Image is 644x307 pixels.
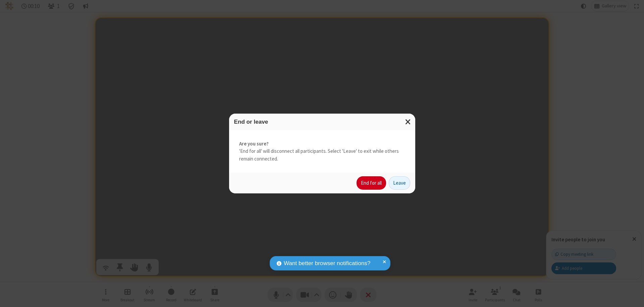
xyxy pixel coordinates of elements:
strong: Are you sure? [239,140,405,148]
button: End for all [357,176,386,190]
div: 'End for all' will disconnect all participants. Select 'Leave' to exit while others remain connec... [229,130,415,173]
h3: End or leave [234,119,410,125]
button: Leave [389,176,410,190]
button: Close modal [401,114,415,130]
span: Want better browser notifications? [284,259,370,268]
